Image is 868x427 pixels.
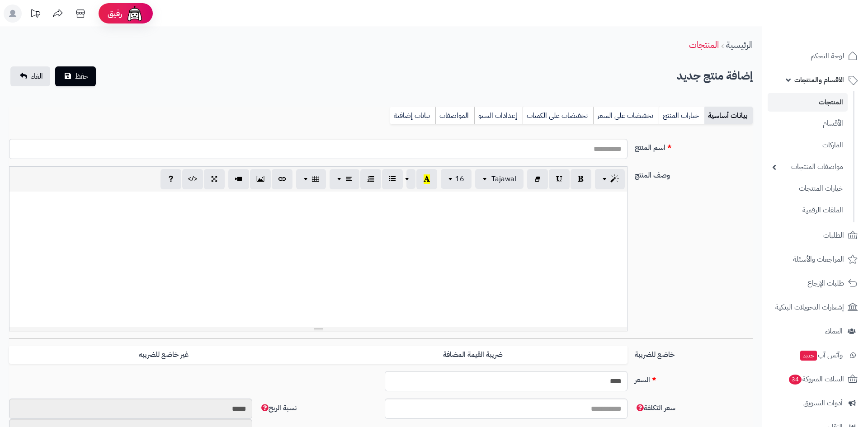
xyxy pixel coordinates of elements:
[24,5,47,25] a: تحديثات المنصة
[631,139,756,153] label: اسم المنتج
[689,38,719,52] a: المنتجات
[807,7,859,26] img: logo-2.png
[441,169,472,189] button: 16
[807,277,844,290] span: طلبات الإرجاع
[55,66,96,86] button: حفظ
[10,66,50,86] a: الغاء
[825,325,843,338] span: العملاء
[768,179,848,198] a: خيارات المنتجات
[794,74,844,86] span: الأقسام والمنتجات
[800,351,817,361] span: جديد
[768,392,863,414] a: أدوات التسويق
[768,45,863,67] a: لوحة التحكم
[9,346,318,364] label: غير خاضع للضريبه
[799,349,843,361] span: وآتس آب
[631,346,756,360] label: خاضع للضريبة
[768,225,863,246] a: الطلبات
[823,229,844,242] span: الطلبات
[726,38,753,52] a: الرئيسية
[318,346,627,364] label: ضريبة القيمة المضافة
[768,201,848,220] a: الملفات الرقمية
[768,344,863,366] a: وآتس آبجديد
[803,397,843,409] span: أدوات التسويق
[704,107,753,125] a: بيانات أساسية
[775,301,844,314] span: إشعارات التحويلات البنكية
[631,371,756,385] label: السعر
[631,166,756,181] label: وصف المنتج
[635,403,675,413] span: سعر التكلفة
[788,373,844,385] span: السلات المتروكة
[31,71,43,82] span: الغاء
[768,368,863,390] a: السلات المتروكة34
[455,174,464,184] span: 16
[390,107,435,125] a: بيانات إضافية
[768,320,863,342] a: العملاء
[768,272,863,294] a: طلبات الإرجاع
[768,296,863,318] a: إشعارات التحويلات البنكية
[108,8,122,19] span: رفيق
[491,174,516,184] span: Tajawal
[793,253,844,266] span: المراجعات والأسئلة
[768,157,848,177] a: مواصفات المنتجات
[474,107,523,125] a: إعدادات السيو
[659,107,704,125] a: خيارات المنتج
[811,50,844,62] span: لوحة التحكم
[768,136,848,155] a: الماركات
[75,71,89,82] span: حفظ
[768,249,863,270] a: المراجعات والأسئلة
[126,5,144,23] img: ai-face.png
[259,403,297,413] span: نسبة الربح
[788,374,802,385] span: 34
[677,67,753,85] h2: إضافة منتج جديد
[435,107,474,125] a: المواصفات
[593,107,659,125] a: تخفيضات على السعر
[523,107,593,125] a: تخفيضات على الكميات
[768,93,848,112] a: المنتجات
[768,114,848,133] a: الأقسام
[475,169,524,189] button: Tajawal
